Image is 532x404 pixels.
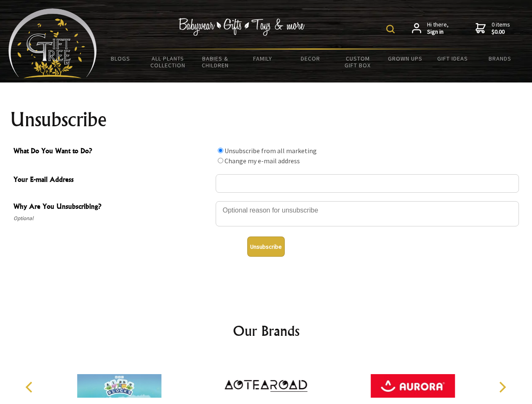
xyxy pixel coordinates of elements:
h2: Our Brands [17,321,516,341]
button: Previous [21,378,40,396]
a: Brands [476,50,524,67]
span: Hi there, [427,21,449,36]
strong: Sign in [427,28,449,36]
input: What Do You Want to Do? [218,158,223,163]
a: BLOGS [97,50,144,67]
strong: $0.00 [492,28,510,36]
span: 0 items [492,21,510,36]
button: Next [493,378,511,396]
a: All Plants Collection [144,50,192,74]
a: Hi there,Sign in [412,21,449,36]
label: Unsubscribe from all marketing [225,146,317,155]
img: Babyware - Gifts - Toys and more... [8,8,97,78]
h1: Unsubscribe [10,109,522,130]
textarea: Why Are You Unsubscribing? [216,201,519,226]
a: Custom Gift Box [334,50,382,74]
label: Change my e-mail address [225,157,300,165]
input: What Do You Want to Do? [218,148,223,153]
span: Why Are You Unsubscribing? [13,201,211,213]
span: Your E-mail Address [13,174,211,186]
input: Your E-mail Address [216,174,519,193]
span: What Do You Want to Do? [13,146,211,158]
a: Gift Ideas [429,50,476,67]
a: Family [239,50,287,67]
img: product search [386,25,395,33]
a: Grown Ups [381,50,429,67]
a: 0 items$0.00 [476,21,510,36]
img: Babywear - Gifts - Toys & more [179,18,305,36]
span: Optional [13,213,211,223]
a: Babies & Children [192,50,239,74]
a: Decor [286,50,334,67]
button: Unsubscribe [247,237,285,257]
